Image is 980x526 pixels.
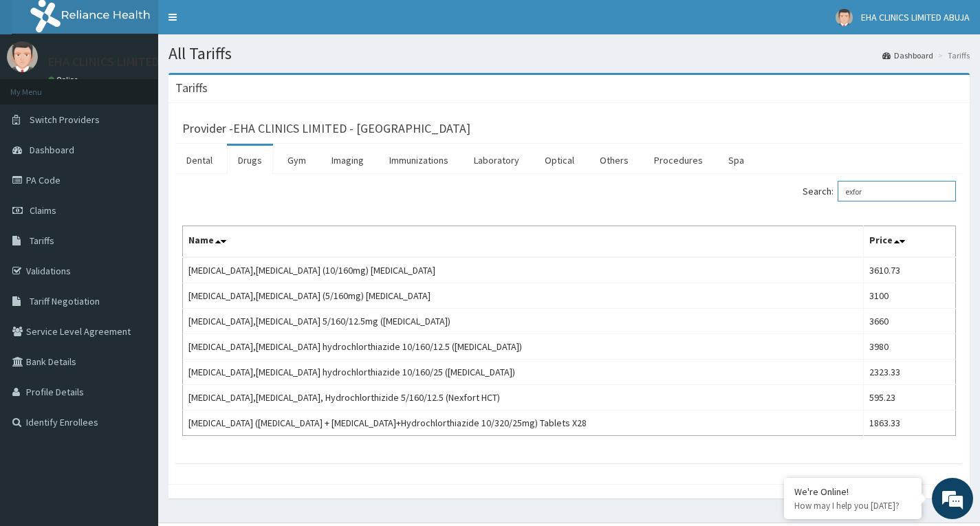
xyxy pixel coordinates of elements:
[183,283,864,309] td: [MEDICAL_DATA],[MEDICAL_DATA] (5/160mg) [MEDICAL_DATA]
[183,226,864,258] th: Name
[534,146,585,175] a: Optical
[863,360,955,385] td: 2323.33
[25,69,56,103] img: d_794563401_company_1708531726252_794563401
[183,360,864,385] td: [MEDICAL_DATA],[MEDICAL_DATA] hydrochlorthiazide 10/160/25 ([MEDICAL_DATA])
[168,45,970,63] h1: All Tariffs
[30,144,74,156] span: Dashboard
[30,204,56,217] span: Claims
[935,50,970,61] li: Tariffs
[803,181,956,201] label: Search:
[183,257,864,283] td: [MEDICAL_DATA],[MEDICAL_DATA] (10/160mg) [MEDICAL_DATA]
[794,485,911,498] div: We're Online!
[183,410,864,436] td: [MEDICAL_DATA] ([MEDICAL_DATA] + [MEDICAL_DATA]+Hydrochlorthiazide 10/320/25mg) Tablets X28
[30,234,54,247] span: Tariffs
[175,82,208,94] h3: Tariffs
[48,75,81,85] a: Online
[7,41,38,72] img: User Image
[882,50,933,61] a: Dashboard
[643,146,714,175] a: Procedures
[276,146,317,175] a: Gym
[463,146,530,175] a: Laboratory
[182,122,470,135] h3: Provider - EHA CLINICS LIMITED - [GEOGRAPHIC_DATA]
[175,146,224,175] a: Dental
[863,334,955,360] td: 3980
[836,9,853,26] img: User Image
[48,56,197,68] p: EHA CLINICS LIMITED ABUJA
[183,385,864,410] td: [MEDICAL_DATA],[MEDICAL_DATA], Hydrochlorthizide 5/160/12.5 (Nexfort HCT)
[717,146,755,175] a: Spa
[589,146,640,175] a: Others
[183,309,864,334] td: [MEDICAL_DATA],[MEDICAL_DATA] 5/160/12.5mg ([MEDICAL_DATA])
[863,226,955,258] th: Price
[794,500,911,512] p: How may I help you today?
[863,309,955,334] td: 3660
[30,113,100,126] span: Switch Providers
[838,181,956,201] input: Search:
[320,146,375,175] a: Imaging
[863,257,955,283] td: 3610.73
[863,410,955,436] td: 1863.33
[72,77,231,95] div: Chat with us now
[30,295,100,307] span: Tariff Negotiation
[183,334,864,360] td: [MEDICAL_DATA],[MEDICAL_DATA] hydrochlorthiazide 10/160/12.5 ([MEDICAL_DATA])
[80,173,190,312] span: We're online!
[226,7,259,40] div: Minimize live chat window
[861,11,970,23] span: EHA CLINICS LIMITED ABUJA
[863,283,955,309] td: 3100
[7,375,262,424] textarea: Type your message and hit 'Enter'
[378,146,459,175] a: Immunizations
[863,385,955,410] td: 595.23
[227,146,273,175] a: Drugs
